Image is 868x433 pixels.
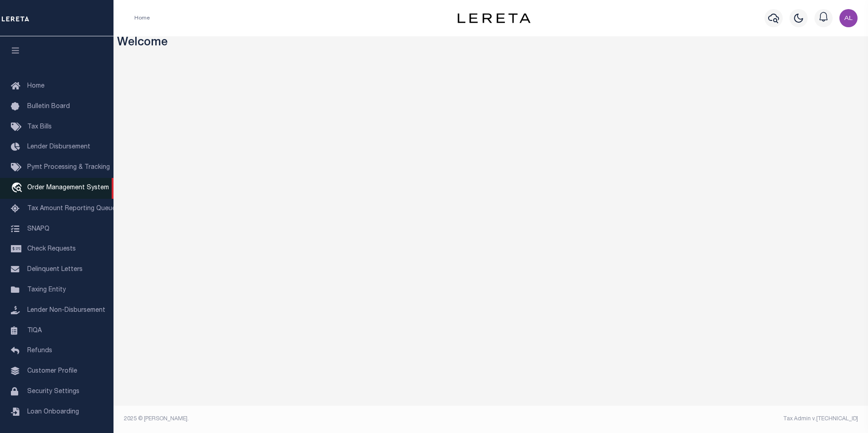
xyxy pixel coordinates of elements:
[27,409,79,415] span: Loan Onboarding
[117,415,491,423] div: 2025 © [PERSON_NAME].
[27,307,105,314] span: Lender Non-Disbursement
[134,14,150,22] li: Home
[27,266,83,273] span: Delinquent Letters
[458,13,530,23] img: logo-dark.svg
[11,182,25,194] i: travel_explore
[27,368,77,374] span: Customer Profile
[27,83,44,89] span: Home
[27,246,76,252] span: Check Requests
[27,103,70,110] span: Bulletin Board
[27,164,110,171] span: Pymt Processing & Tracking
[498,415,858,423] div: Tax Admin v.[TECHNICAL_ID]
[27,124,52,130] span: Tax Bills
[27,389,79,395] span: Security Settings
[27,144,90,150] span: Lender Disbursement
[27,348,52,354] span: Refunds
[117,36,865,50] h3: Welcome
[839,9,858,27] img: svg+xml;base64,PHN2ZyB4bWxucz0iaHR0cDovL3d3dy53My5vcmcvMjAwMC9zdmciIHBvaW50ZXItZXZlbnRzPSJub25lIi...
[27,327,42,334] span: TIQA
[27,226,49,232] span: SNAPQ
[27,287,66,293] span: Taxing Entity
[27,206,116,212] span: Tax Amount Reporting Queue
[27,185,109,191] span: Order Management System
